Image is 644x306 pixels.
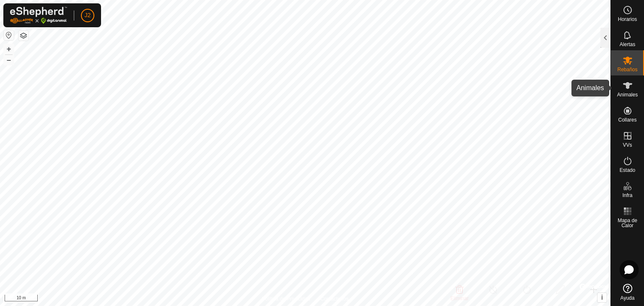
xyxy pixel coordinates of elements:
a: Política de Privacidad [262,295,310,303]
span: Alertas [620,42,635,47]
span: i [601,294,603,301]
span: Estado [620,168,635,173]
span: J2 [85,11,91,20]
span: Ayuda [621,296,635,301]
a: Ayuda [611,280,644,304]
span: Collares [618,117,636,122]
span: Horarios [618,17,637,22]
span: Rebaños [617,67,637,72]
span: Infra [622,193,632,198]
button: Restablecer Mapa [4,30,14,40]
button: + [4,44,14,54]
span: Mapa de Calor [613,218,642,228]
a: Contáctenos [320,295,348,303]
button: i [597,293,607,302]
button: – [4,55,14,65]
img: Logo Gallagher [10,7,67,24]
button: Capas del Mapa [18,31,29,41]
span: Animales [617,92,638,97]
span: VVs [623,143,632,148]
